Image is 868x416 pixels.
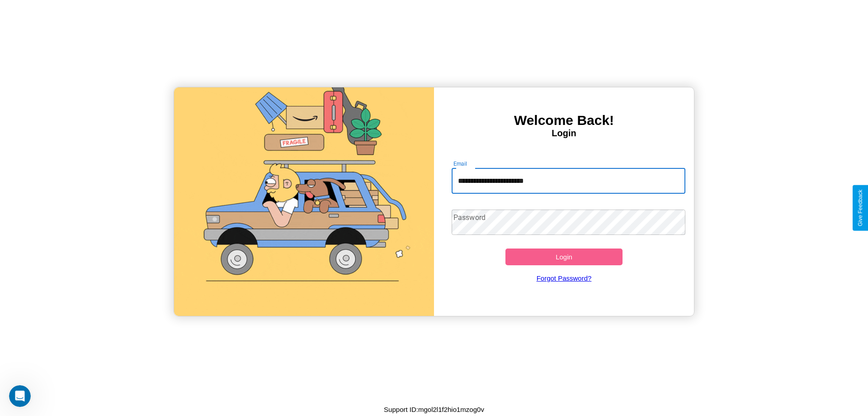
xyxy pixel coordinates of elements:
div: Give Feedback [857,190,863,226]
p: Support ID: mgol2l1f2hio1mzog0v [384,403,484,416]
label: Email [453,160,467,167]
h3: Welcome Back! [434,113,694,128]
a: Forgot Password? [447,265,681,291]
img: gif [174,87,434,316]
iframe: Intercom live chat [9,385,31,407]
h4: Login [434,128,694,139]
button: Login [505,249,623,265]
